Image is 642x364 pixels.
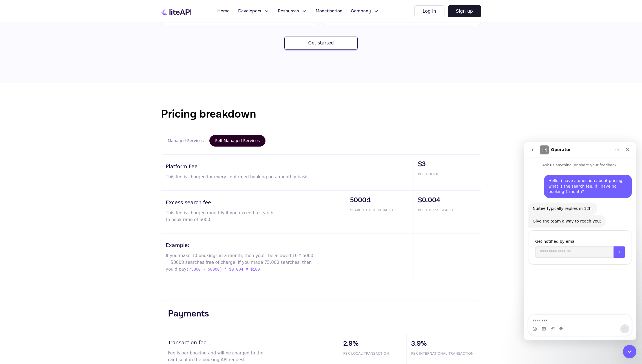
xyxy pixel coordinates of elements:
span: PER LOCAL TRANSACTION [343,351,406,356]
span: SEARCH TO BOOK RATIO [350,208,413,213]
button: Log in [414,5,444,17]
button: Company [347,6,382,17]
h3: Example: [166,241,413,249]
p: Fee is per booking and will be charged to the card sent in the booking API request. [168,350,271,363]
span: 5000:1 [350,195,413,205]
h3: Excess search fee [166,199,346,206]
p: This fee is charged monthly if you exceed a search to book ratio of 5000:1. [166,210,274,223]
button: Managed Services [162,135,209,147]
span: PER ORDER [418,172,481,177]
span: Company [351,8,371,15]
p: If you make 10 bookings in a month, then you'll be allowed 10 * 5000 = 50000 searches free of cha... [166,252,314,273]
span: $0.004 [418,195,481,205]
button: Get started [284,37,358,50]
span: 3.9% [411,339,474,349]
span: PER EXCESS SEARCH [418,208,481,213]
h3: Transaction fee [168,339,339,346]
span: PER INTERNATIONAL TRANSACTION [411,351,474,356]
button: Self-Managed Services [209,135,265,147]
button: Developers [235,6,273,17]
span: 2.9% [343,339,406,349]
span: (75000 - 50000) * $0.004 = $100 [187,266,260,273]
button: Sign up [448,5,481,17]
span: Monetisation [316,8,342,15]
a: Home [214,6,233,17]
h3: Platform Fee [166,163,413,170]
button: Resources [274,6,311,17]
span: Developers [238,8,261,15]
iframe: Intercom live chat [524,142,636,340]
h1: Pricing breakdown [161,106,481,123]
span: $3 [418,159,481,169]
a: Monetisation [312,6,346,17]
p: This fee is charged for every confirmed booking on a monthly basis [166,174,314,180]
h3: Payments [168,307,474,321]
iframe: Intercom live chat [623,345,636,358]
span: Home [217,8,230,15]
span: Resources [278,8,299,15]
